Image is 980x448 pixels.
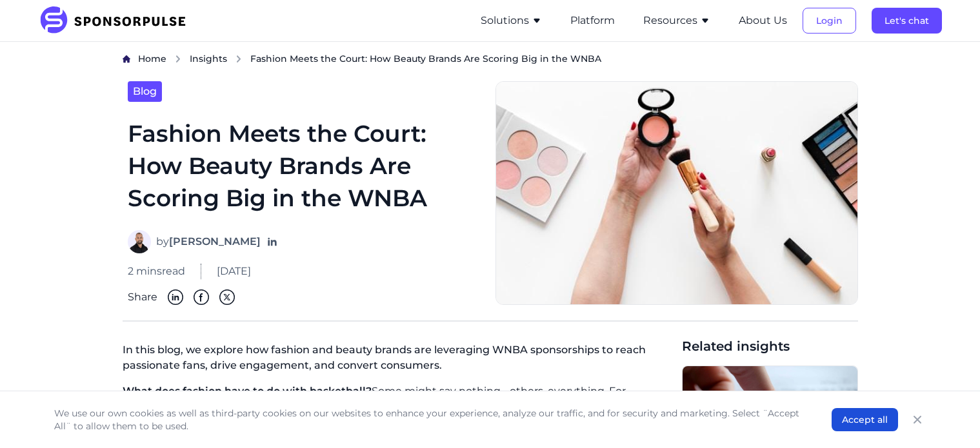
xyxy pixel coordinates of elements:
a: Insights [190,52,227,66]
h1: Fashion Meets the Court: How Beauty Brands Are Scoring Big in the WNBA [128,117,480,215]
button: Solutions [481,13,542,28]
p: Some might say nothing - others, everything. For sponsorship leaders at brands like Coach, SKIMS,... [123,384,672,445]
a: Blog [128,81,162,102]
a: About Us [739,15,787,26]
img: Image by Curated Lifestyle courtesy of Unsplash [495,81,858,305]
button: Resources [643,13,710,28]
span: Fashion Meets the Court: How Beauty Brands Are Scoring Big in the WNBA [250,52,601,65]
img: SponsorPulse [39,6,195,35]
button: Login [803,8,856,34]
span: 2 mins read [128,264,185,279]
span: Insights [190,53,227,64]
img: chevron right [174,55,182,63]
button: About Us [739,13,787,28]
a: Follow on LinkedIn [266,235,279,248]
button: Close [908,411,926,429]
button: Accept all [832,408,898,431]
a: Login [803,15,856,26]
span: [DATE] [217,264,251,279]
span: What does fashion have to do with basketball? [123,385,372,397]
img: Linkedin [168,289,183,305]
img: Eddy Sidani [128,230,151,253]
strong: [PERSON_NAME] [169,235,261,248]
p: In this blog, we explore how fashion and beauty brands are leveraging WNBA sponsorships to reach ... [123,337,672,384]
a: Platform [570,15,615,26]
button: Let's chat [872,8,942,34]
span: Home [138,53,166,64]
img: Home [123,55,130,63]
img: Facebook [194,289,209,305]
span: by [156,234,261,249]
img: chevron right [235,55,243,63]
img: Twitter [219,289,235,305]
span: Share [128,289,157,305]
a: Home [138,52,166,66]
span: Related insights [682,337,858,355]
a: Let's chat [872,15,942,26]
button: Platform [570,13,615,28]
p: We use our own cookies as well as third-party cookies on our websites to enhance your experience,... [54,407,806,433]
